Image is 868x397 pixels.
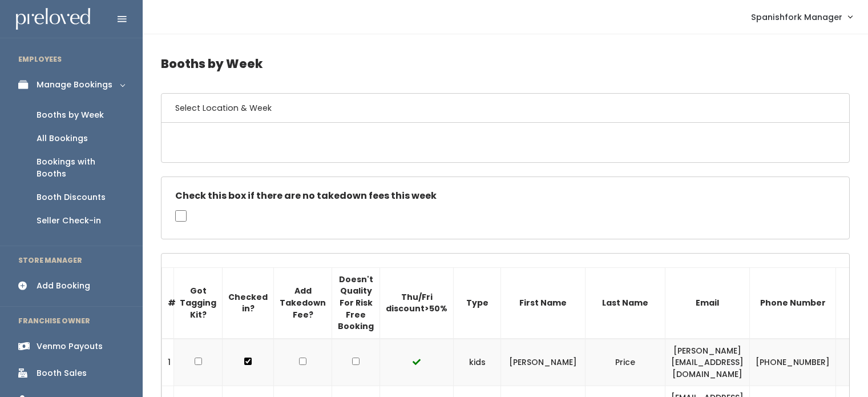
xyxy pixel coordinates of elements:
th: Checked in? [223,267,274,338]
div: All Bookings [37,133,88,145]
h6: Select Location & Week [162,94,849,123]
a: Spanishfork Manager [740,5,863,29]
th: First Name [501,267,586,338]
td: 1 [162,339,174,386]
div: Booth Discounts [37,191,106,203]
div: Manage Bookings [37,79,112,91]
th: Thu/Fri discount>50% [380,267,454,338]
th: Phone Number [750,267,836,338]
td: [PERSON_NAME] [501,339,586,386]
th: Type [454,267,501,338]
th: Last Name [586,267,665,338]
th: Got Tagging Kit? [174,267,223,338]
th: Add Takedown Fee? [274,267,332,338]
img: preloved logo [16,8,90,30]
th: # [162,267,174,338]
div: Bookings with Booths [37,156,124,180]
div: Booth Sales [37,367,87,379]
span: Spanishfork Manager [751,11,842,23]
h5: Check this box if there are no takedown fees this week [175,191,835,201]
td: kids [454,339,501,386]
div: Booths by Week [37,109,104,121]
h4: Booths by Week [161,48,850,79]
th: Email [665,267,750,338]
td: [PERSON_NAME][EMAIL_ADDRESS][DOMAIN_NAME] [665,339,750,386]
div: Add Booking [37,280,90,292]
div: Seller Check-in [37,215,101,227]
td: [PHONE_NUMBER] [750,339,836,386]
th: Doesn't Quality For Risk Free Booking [332,267,380,338]
td: Price [586,339,665,386]
div: Venmo Payouts [37,340,103,352]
